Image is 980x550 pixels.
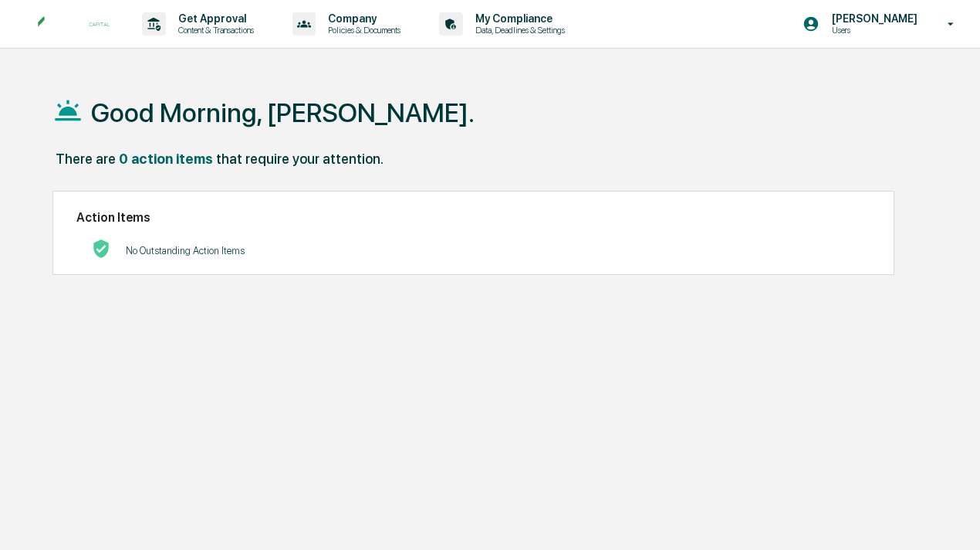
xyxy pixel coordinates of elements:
h1: Good Morning, [PERSON_NAME]. [91,97,475,128]
p: Policies & Documents [316,25,408,36]
p: My Compliance [463,12,573,25]
p: Get Approval [166,12,262,25]
img: No Actions logo [92,239,110,258]
div: There are [56,151,116,167]
div: that require your attention. [216,151,384,167]
p: [PERSON_NAME] [819,12,925,25]
p: Data, Deadlines & Settings [463,25,573,36]
p: Users [819,25,925,36]
img: logo [37,15,111,32]
p: Content & Transactions [166,25,262,36]
p: Company [316,12,408,25]
div: 0 action items [119,151,213,167]
p: No Outstanding Action Items [126,245,245,256]
h2: Action Items [76,210,870,225]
